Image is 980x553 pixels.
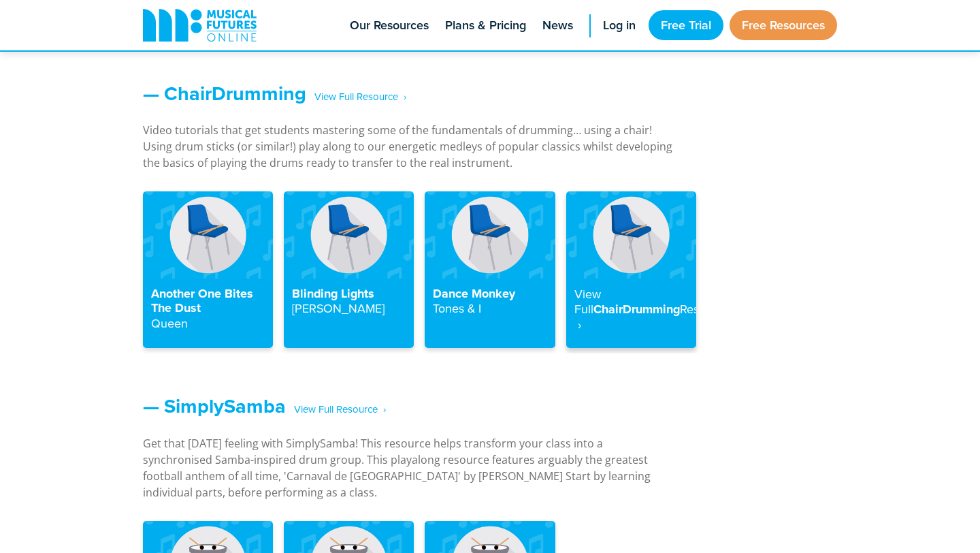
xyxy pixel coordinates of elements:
span: News [542,16,573,35]
h4: Blinding Lights [292,287,406,317]
strong: Tones & I [433,300,481,317]
h4: Dance Monkey [433,287,546,317]
a: — ChairDrumming‎ ‎ ‎ View Full Resource‎‏‏‎ ‎ › [143,79,406,108]
strong: View Full [574,285,601,318]
a: Another One Bites The DustQueen [143,191,273,348]
a: Free Resources [730,10,837,40]
h4: Another One Bites The Dust [151,287,265,332]
a: Free Trial [649,10,723,40]
span: Plans & Pricing [445,16,526,35]
a: — SimplySamba‎ ‎ ‎ View Full Resource‎‏‏‎ ‎ › [143,392,386,420]
h4: ChairDrumming [574,287,688,333]
span: ‎ ‎ ‎ View Full Resource‎‏‏‎ ‎ › [286,398,386,422]
p: Get that [DATE] feeling with SimplySamba! This resource helps transform your class into a synchro... [143,435,674,501]
a: Dance MonkeyTones & I [425,191,555,348]
span: Our Resources [350,16,429,35]
a: Blinding Lights[PERSON_NAME] [284,191,414,348]
span: ‎ ‎ ‎ View Full Resource‎‏‏‎ ‎ › [306,85,406,109]
strong: Queen [151,315,188,332]
strong: [PERSON_NAME] [292,300,385,317]
a: View FullChairDrummingResource ‎ › [566,191,696,348]
span: Log in [603,16,636,35]
p: Video tutorials that get students mastering some of the fundamentals of drumming… using a chair! ... [143,122,674,171]
strong: Resource ‎ › [574,300,730,333]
